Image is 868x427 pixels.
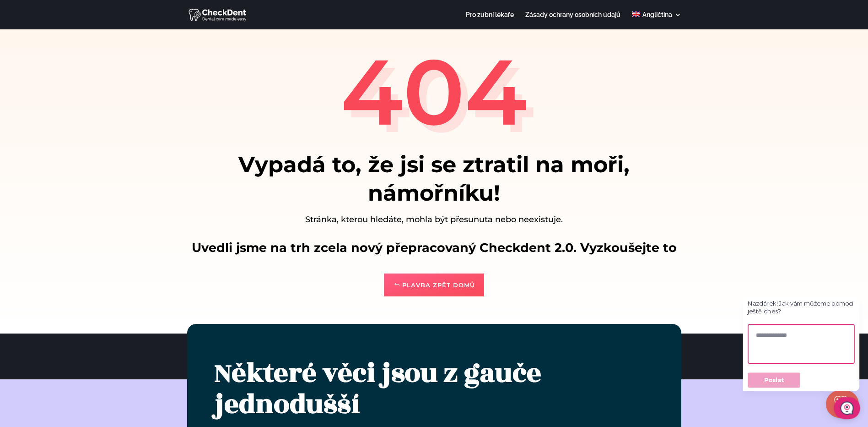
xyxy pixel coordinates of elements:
[632,11,681,29] a: Angličtina
[13,24,147,44] p: Nazdárek! Jak vám můžeme pomoci ještě dnes?
[189,7,248,22] img: Kontrolní důlek
[187,212,681,227] p: Stránka, kterou hledáte, mohla být přesunuta nebo neexistuje.
[384,274,484,296] a: Plavba zpět domů
[525,11,620,29] a: Zásady ochrany osobních údajů
[187,41,681,147] h1: 404
[13,115,79,135] button: Poslat
[642,11,672,18] span: Angličtina
[215,353,541,425] span: Některé věci jsou z gauče jednodušší
[187,241,681,260] h2: Uvedli jsme na trh zcela nový přepracovaný Checkdent 2.0. Vyzkoušejte to
[187,150,681,212] h1: Vypadá to, že jsi se ztratil na moři, námořníku!
[466,11,514,29] a: Pro zubní lékaře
